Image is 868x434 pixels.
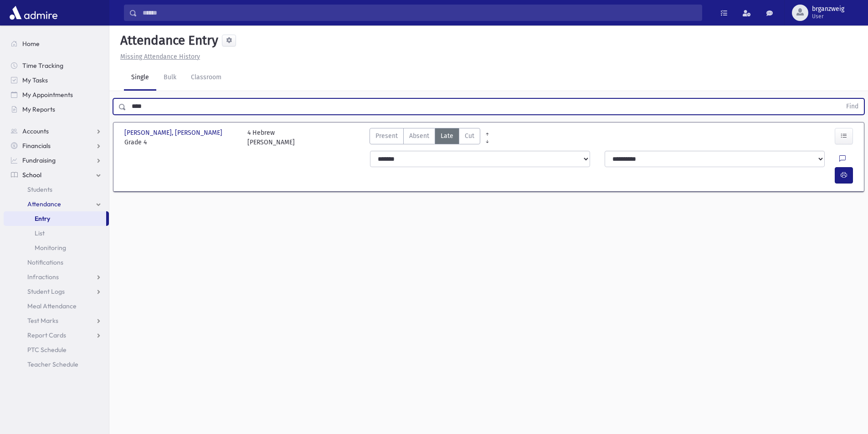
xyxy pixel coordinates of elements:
[120,53,200,61] u: Missing Attendance History
[27,273,59,281] span: Infractions
[4,270,109,284] a: Infractions
[370,128,480,147] div: AttTypes
[375,131,398,141] span: Present
[4,357,109,372] a: Teacher Schedule
[22,156,56,164] span: Fundraising
[4,284,109,299] a: Student Logs
[22,40,40,48] span: Home
[4,313,109,328] a: Test Marks
[117,53,200,61] a: Missing Attendance History
[4,36,109,51] a: Home
[409,131,429,141] span: Absent
[27,185,52,194] span: Students
[4,226,109,240] a: List
[22,105,55,113] span: My Reports
[35,229,45,237] span: List
[4,102,109,117] a: My Reports
[27,346,67,354] span: PTC Schedule
[4,124,109,138] a: Accounts
[4,328,109,342] a: Report Cards
[35,214,50,223] span: Entry
[124,138,238,147] span: Grade 4
[27,287,65,296] span: Student Logs
[4,87,109,102] a: My Appointments
[812,13,844,20] span: User
[27,200,61,208] span: Attendance
[4,342,109,357] a: PTC Schedule
[27,302,77,310] span: Meal Attendance
[441,131,453,141] span: Late
[4,240,109,255] a: Monitoring
[4,255,109,270] a: Notifications
[7,4,60,22] img: AdmirePro
[22,61,63,70] span: Time Tracking
[4,211,106,226] a: Entry
[4,197,109,211] a: Attendance
[22,127,49,135] span: Accounts
[4,182,109,197] a: Students
[22,142,51,150] span: Financials
[27,317,58,325] span: Test Marks
[812,5,844,13] span: brganzweig
[22,91,73,99] span: My Appointments
[4,299,109,313] a: Meal Attendance
[124,128,224,138] span: [PERSON_NAME], [PERSON_NAME]
[22,76,48,84] span: My Tasks
[184,65,229,91] a: Classroom
[4,138,109,153] a: Financials
[117,33,218,48] h5: Attendance Entry
[124,65,156,91] a: Single
[841,99,864,114] button: Find
[4,153,109,168] a: Fundraising
[247,128,295,147] div: 4 Hebrew [PERSON_NAME]
[156,65,184,91] a: Bulk
[4,73,109,87] a: My Tasks
[35,244,66,252] span: Monitoring
[4,168,109,182] a: School
[465,131,474,141] span: Cut
[4,58,109,73] a: Time Tracking
[27,331,66,339] span: Report Cards
[27,360,78,368] span: Teacher Schedule
[137,5,702,21] input: Search
[22,171,41,179] span: School
[27,258,63,266] span: Notifications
